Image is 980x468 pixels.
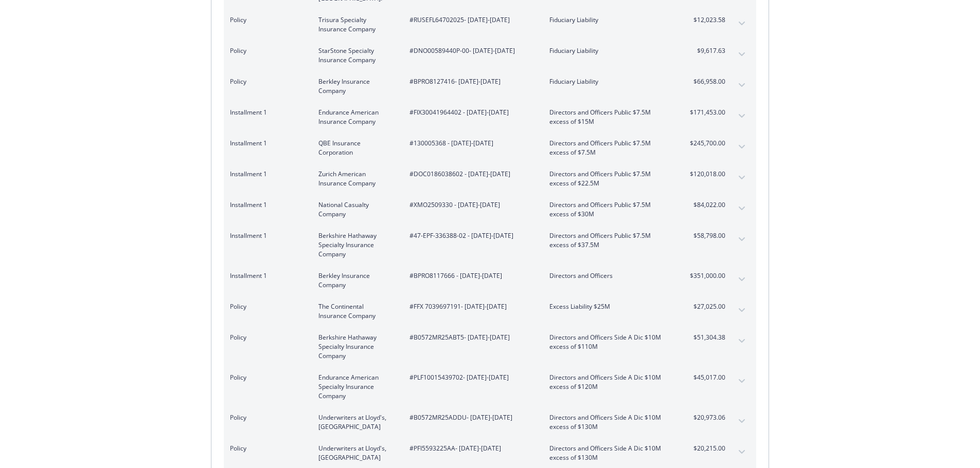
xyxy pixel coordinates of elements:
span: Installment 1 [230,231,302,240]
span: Berkshire Hathaway Specialty Insurance Company [318,333,393,361]
span: Fiduciary Liability [549,15,670,25]
div: PolicyUnderwriters at Lloyd's, [GEOGRAPHIC_DATA]#B0572MR25ADDU- [DATE]-[DATE]Directors and Office... [224,407,756,438]
button: expand content [734,271,750,288]
span: #B0572MR25ADDU - [DATE]-[DATE] [409,413,533,422]
span: Underwriters at Lloyd's, [GEOGRAPHIC_DATA] [318,444,393,462]
span: Directors and Officers [549,271,670,280]
span: Fiduciary Liability [549,77,670,86]
span: #FIX30041964402 - [DATE]-[DATE] [409,108,533,117]
span: Directors and Officers Public $7.5M excess of $7.5M [549,139,670,157]
span: Endurance American Insurance Company [318,108,393,126]
span: Policy [230,333,302,342]
span: Endurance American Specialty Insurance Company [318,373,393,401]
span: #130005368 - [DATE]-[DATE] [409,139,533,148]
span: Installment 1 [230,271,302,280]
button: expand content [734,139,750,155]
div: PolicyTrisura Specialty Insurance Company#RUSEFL64702025- [DATE]-[DATE]Fiduciary Liability$12,023... [224,9,756,40]
div: Installment 1QBE Insurance Corporation#130005368 - [DATE]-[DATE]Directors and Officers Public $7.... [224,133,756,163]
div: Installment 1Berkshire Hathaway Specialty Insurance Company#47-EPF-336388-02 - [DATE]-[DATE]Direc... [224,225,756,265]
span: #BPRO8117666 - [DATE]-[DATE] [409,271,533,280]
div: Installment 1Endurance American Insurance Company#FIX30041964402 - [DATE]-[DATE]Directors and Off... [224,102,756,133]
span: Directors and Officers Side A Dic $10M excess of $130M [549,444,670,462]
span: #DOC0186038602 - [DATE]-[DATE] [409,170,533,179]
span: $9,617.63 [687,46,725,55]
span: The Continental Insurance Company [318,302,393,321]
span: $51,304.38 [687,333,725,342]
span: Directors and Officers Side A Dic $10M excess of $120M [549,373,670,391]
span: Directors and Officers Public $7.5M excess of $30M [549,200,670,219]
button: expand content [734,15,750,32]
span: $351,000.00 [687,271,725,280]
span: #B0572MR25ABT5 - [DATE]-[DATE] [409,333,533,342]
span: $66,958.00 [687,77,725,86]
span: National Casualty Company [318,200,393,219]
span: Policy [230,413,302,422]
button: expand content [734,170,750,186]
span: Policy [230,444,302,453]
span: #FFX 7039697191 - [DATE]-[DATE] [409,302,533,311]
span: Directors and Officers Public $7.5M excess of $37.5M [549,231,670,250]
span: Berkshire Hathaway Specialty Insurance Company [318,231,393,259]
span: Installment 1 [230,108,302,117]
span: #47-EPF-336388-02 - [DATE]-[DATE] [409,231,533,240]
span: Zurich American Insurance Company [318,170,393,188]
button: expand content [734,444,750,460]
span: Directors and Officers Public $7.5M excess of $22.5M [549,170,670,188]
button: expand content [734,333,750,349]
span: Installment 1 [230,139,302,148]
div: Installment 1National Casualty Company#XMO2509330 - [DATE]-[DATE]Directors and Officers Public $7... [224,194,756,225]
span: #BPRO8127416 - [DATE]-[DATE] [409,77,533,86]
button: expand content [734,231,750,248]
span: Directors and Officers Side A Dic $10M excess of $130M [549,413,670,432]
span: QBE Insurance Corporation [318,139,393,157]
div: PolicyBerkley Insurance Company#BPRO8127416- [DATE]-[DATE]Fiduciary Liability$66,958.00expand con... [224,71,756,102]
span: Berkley Insurance Company [318,271,393,290]
span: Excess Liability $25M [549,302,670,311]
div: Installment 1Berkley Insurance Company#BPRO8117666 - [DATE]-[DATE]Directors and Officers$351,000.... [224,265,756,296]
span: $27,025.00 [687,302,725,311]
button: expand content [734,108,750,124]
button: expand content [734,413,750,429]
button: expand content [734,77,750,93]
span: StarStone Specialty Insurance Company [318,46,393,65]
div: Installment 1Zurich American Insurance Company#DOC0186038602 - [DATE]-[DATE]Directors and Officer... [224,163,756,194]
button: expand content [734,373,750,389]
span: $45,017.00 [687,373,725,382]
span: Policy [230,373,302,382]
span: Policy [230,302,302,311]
span: $20,973.06 [687,413,725,422]
span: #DNO00589440P-00 - [DATE]-[DATE] [409,46,533,55]
span: #PFI5593225AA - [DATE]-[DATE] [409,444,533,453]
button: expand content [734,46,750,63]
div: PolicyStarStone Specialty Insurance Company#DNO00589440P-00- [DATE]-[DATE]Fiduciary Liability$9,6... [224,40,756,71]
span: #RUSEFL64702025 - [DATE]-[DATE] [409,15,533,25]
span: Directors and Officers Public $7.5M excess of $15M [549,108,670,126]
span: #PLF10015439702 - [DATE]-[DATE] [409,373,533,382]
span: $171,453.00 [687,108,725,117]
button: expand content [734,302,750,319]
span: Trisura Specialty Insurance Company [318,15,393,34]
span: #XMO2509330 - [DATE]-[DATE] [409,200,533,210]
span: Fiduciary Liability [549,46,670,55]
span: Underwriters at Lloyd's, [GEOGRAPHIC_DATA] [318,413,393,432]
span: $245,700.00 [687,139,725,148]
div: PolicyEndurance American Specialty Insurance Company#PLF10015439702- [DATE]-[DATE]Directors and O... [224,367,756,407]
span: $20,215.00 [687,444,725,453]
